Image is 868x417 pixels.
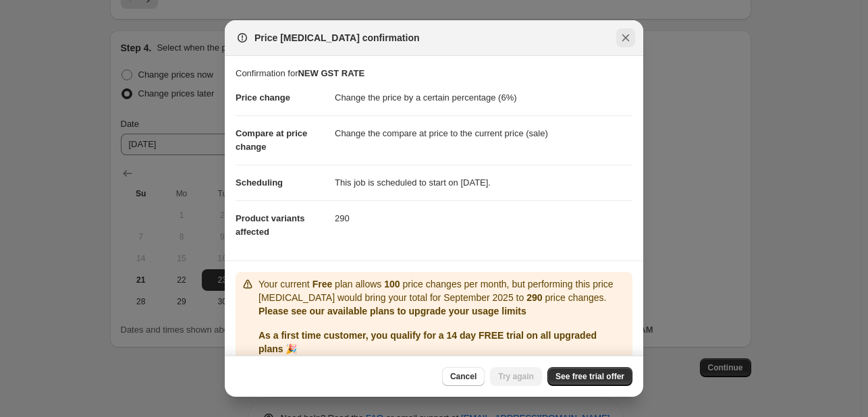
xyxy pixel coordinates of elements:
[335,80,632,115] dd: Change the price by a certain percentage (6%)
[555,371,624,382] span: See free trial offer
[236,67,632,80] p: Confirmation for
[335,165,632,200] dd: This job is scheduled to start on [DATE].
[442,367,485,386] button: Cancel
[616,28,635,47] button: Close
[298,68,364,78] b: NEW GST RATE
[259,304,627,318] p: Please see our available plans to upgrade your usage limits
[236,213,305,237] span: Product variants affected
[259,330,597,354] b: As a first time customer, you qualify for a 14 day FREE trial on all upgraded plans 🎉
[254,31,420,45] span: Price [MEDICAL_DATA] confirmation
[335,200,632,236] dd: 290
[313,279,333,289] b: Free
[450,371,477,382] span: Cancel
[547,367,632,386] a: See free trial offer
[335,115,632,151] dd: Change the compare at price to the current price (sale)
[259,277,627,304] p: Your current plan allows price changes per month, but performing this price [MEDICAL_DATA] would ...
[236,177,283,188] span: Scheduling
[526,292,542,303] b: 290
[236,92,290,103] span: Price change
[236,128,307,152] span: Compare at price change
[384,279,400,289] b: 100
